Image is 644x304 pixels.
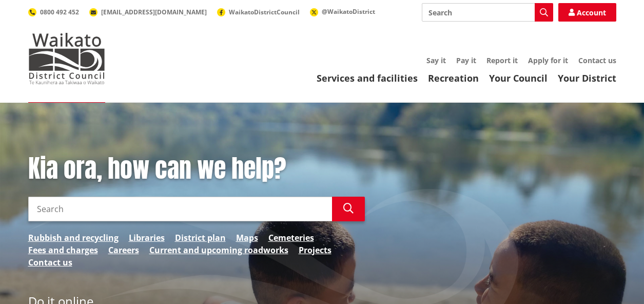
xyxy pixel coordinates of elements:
[129,232,165,244] a: Libraries
[28,8,79,16] a: 0800 492 452
[40,8,79,16] span: 0800 492 452
[428,72,479,84] a: Recreation
[28,154,365,184] h1: Kia ora, how can we help?
[229,8,300,16] span: WaikatoDistrictCouncil
[28,244,98,256] a: Fees and charges
[217,8,300,16] a: WaikatoDistrictCouncil
[489,72,548,84] a: Your Council
[89,8,207,16] a: [EMAIL_ADDRESS][DOMAIN_NAME]
[28,256,72,269] a: Contact us
[101,8,207,16] span: [EMAIL_ADDRESS][DOMAIN_NAME]
[268,232,314,244] a: Cemeteries
[28,232,119,244] a: Rubbish and recycling
[317,72,418,84] a: Services and facilities
[422,3,553,22] input: Search input
[456,55,476,65] a: Pay it
[578,55,616,65] a: Contact us
[486,55,518,65] a: Report it
[236,232,258,244] a: Maps
[28,197,332,221] input: Search input
[528,55,568,65] a: Apply for it
[28,33,105,84] img: Waikato District Council - Te Kaunihera aa Takiwaa o Waikato
[299,244,331,256] a: Projects
[558,3,616,22] a: Account
[558,72,616,84] a: Your District
[175,232,226,244] a: District plan
[426,55,446,65] a: Say it
[322,7,375,16] span: @WaikatoDistrict
[149,244,288,256] a: Current and upcoming roadworks
[310,7,375,16] a: @WaikatoDistrict
[108,244,139,256] a: Careers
